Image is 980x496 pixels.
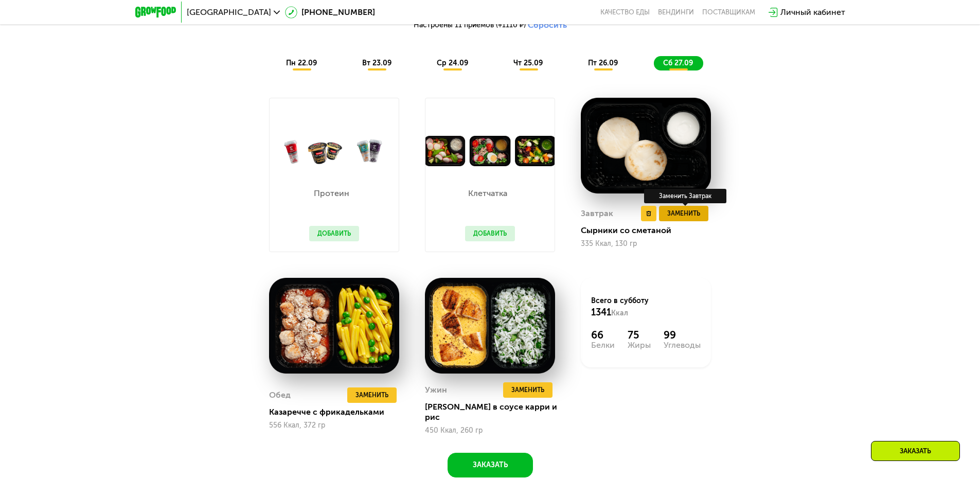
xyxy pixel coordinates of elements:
[581,206,613,221] div: Завтрак
[187,8,271,16] span: [GEOGRAPHIC_DATA]
[664,341,701,349] div: Углеводы
[581,225,719,236] div: Сырники со сметаной
[659,206,708,221] button: Заменить
[347,387,397,403] button: Заменить
[425,427,555,435] div: 450 Ккал, 260 гр
[437,59,468,67] span: ср 24.09
[465,226,515,241] button: Добавить
[285,6,375,19] a: [PHONE_NUMBER]
[511,385,544,395] span: Заменить
[658,8,694,16] a: Вендинги
[425,402,563,422] div: [PERSON_NAME] в соусе карри и рис
[355,390,388,400] span: Заменить
[667,208,700,219] span: Заменить
[503,382,553,398] button: Заменить
[269,421,399,430] div: 556 Ккал, 372 гр
[528,20,567,30] button: Сбросить
[591,296,701,318] div: Всего в субботу
[702,8,755,16] div: поставщикам
[448,453,533,477] button: Заказать
[414,22,526,29] span: Настроены 11 приемов (+1110 ₽)
[362,59,391,67] span: вт 23.09
[588,59,618,67] span: пт 26.09
[425,382,447,398] div: Ужин
[309,226,359,241] button: Добавить
[581,240,711,248] div: 335 Ккал, 130 гр
[309,189,354,198] p: Протеин
[780,6,845,19] div: Личный кабинет
[591,341,615,349] div: Белки
[600,8,650,16] a: Качество еды
[628,341,651,349] div: Жиры
[664,329,701,341] div: 99
[269,387,291,403] div: Обед
[628,329,651,341] div: 75
[663,59,693,67] span: сб 27.09
[465,189,510,198] p: Клетчатка
[591,329,615,341] div: 66
[513,59,543,67] span: чт 25.09
[611,309,628,317] span: Ккал
[269,407,407,417] div: Казаречче с фрикадельками
[644,189,726,203] div: Заменить Завтрак
[871,441,960,461] div: Заказать
[286,59,317,67] span: пн 22.09
[591,307,611,318] span: 1341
